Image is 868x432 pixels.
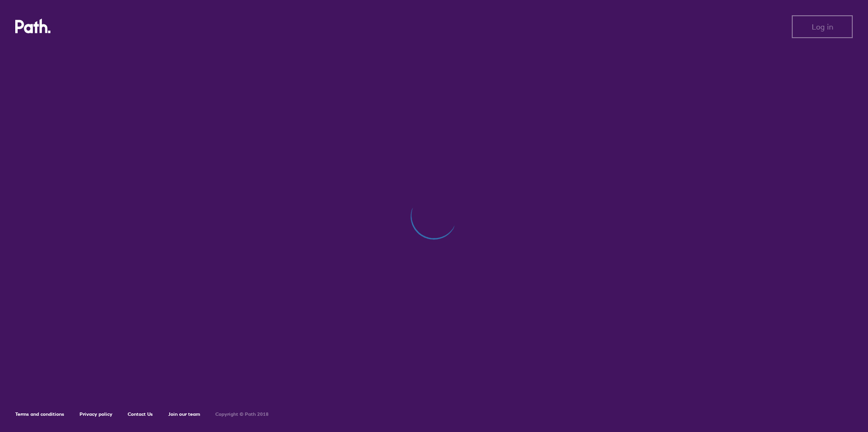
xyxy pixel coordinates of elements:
[215,411,269,417] h6: Copyright © Path 2018
[812,22,833,31] span: Log in
[168,411,200,417] a: Join our team
[15,411,64,417] a: Terms and conditions
[80,411,112,417] a: Privacy policy
[792,15,853,38] button: Log in
[128,411,153,417] a: Contact Us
